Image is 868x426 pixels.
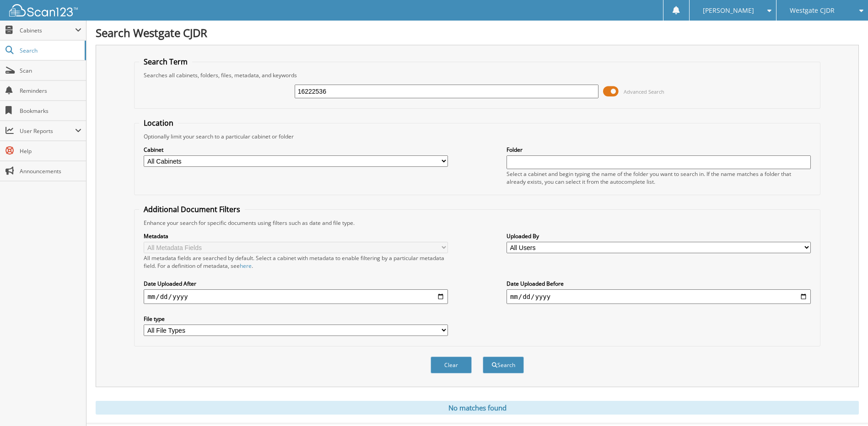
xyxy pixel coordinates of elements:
[139,71,815,79] div: Searches all cabinets, folders, files, metadata, and keywords
[20,87,81,95] span: Reminders
[507,232,811,240] label: Uploaded By
[139,219,815,227] div: Enhance your search for specific documents using filters such as date and file type.
[139,204,245,214] legend: Additional Document Filters
[703,8,754,13] span: [PERSON_NAME]
[9,4,78,16] img: scan123-logo-white.svg
[139,133,815,140] div: Optionally limit your search to a particular cabinet or folder
[507,280,811,288] label: Date Uploaded Before
[139,118,178,128] legend: Location
[144,146,448,154] label: Cabinet
[144,289,448,304] input: start
[624,88,664,95] span: Advanced Search
[20,47,80,54] span: Search
[20,67,81,75] span: Scan
[96,25,859,40] h1: Search Westgate CJDR
[144,232,448,240] label: Metadata
[790,8,835,13] span: Westgate CJDR
[144,280,448,288] label: Date Uploaded After
[431,357,472,373] button: Clear
[139,57,192,67] legend: Search Term
[20,147,81,155] span: Help
[507,146,811,154] label: Folder
[144,315,448,323] label: File type
[20,127,75,135] span: User Reports
[483,357,524,373] button: Search
[20,107,81,115] span: Bookmarks
[507,289,811,304] input: end
[20,27,75,34] span: Cabinets
[96,401,859,415] div: No matches found
[507,170,811,186] div: Select a cabinet and begin typing the name of the folder you want to search in. If the name match...
[240,262,252,270] a: here
[20,167,81,175] span: Announcements
[144,254,448,270] div: All metadata fields are searched by default. Select a cabinet with metadata to enable filtering b...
